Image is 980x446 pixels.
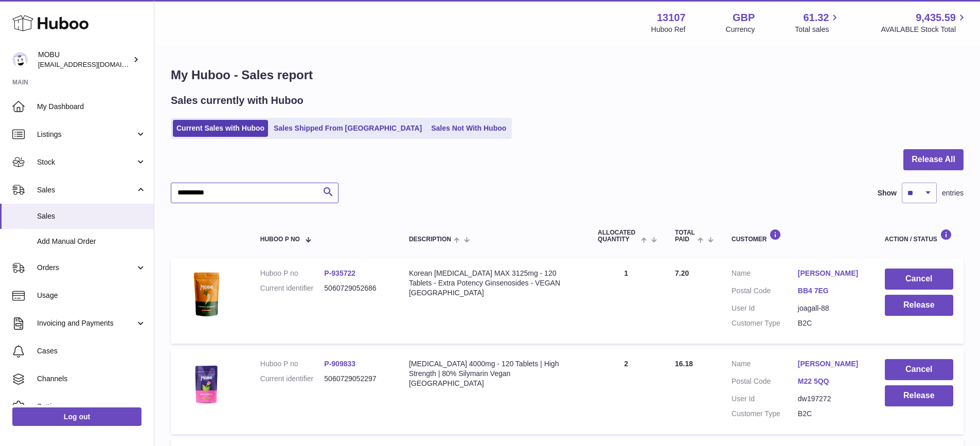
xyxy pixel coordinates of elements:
[37,263,135,273] span: Orders
[409,236,451,243] span: Description
[37,130,135,139] span: Listings
[37,402,146,412] span: Settings
[260,236,300,243] span: Huboo P no
[732,409,798,419] dt: Customer Type
[798,318,864,328] dd: B2C
[409,269,577,298] div: Korean [MEDICAL_DATA] MAX 3125mg - 120 Tablets - Extra Potency Ginsenosides - VEGAN [GEOGRAPHIC_D...
[37,211,146,221] span: Sales
[675,229,695,243] span: Total paid
[171,94,304,108] h2: Sales currently with Huboo
[12,407,141,426] a: Log out
[260,359,325,369] dt: Huboo P no
[795,11,841,34] a: 61.32 Total sales
[798,409,864,419] dd: B2C
[885,385,953,406] button: Release
[12,52,28,67] img: mo@mobu.co.uk
[675,360,693,368] span: 16.18
[798,394,864,404] dd: dw197272
[726,25,755,34] div: Currency
[181,359,233,411] img: $_57.JPG
[260,374,325,384] dt: Current identifier
[37,346,146,356] span: Cases
[587,258,665,344] td: 1
[37,102,146,112] span: My Dashboard
[260,269,325,278] dt: Huboo P no
[657,11,686,25] strong: 13107
[798,359,864,369] a: [PERSON_NAME]
[651,25,686,34] div: Huboo Ref
[916,11,956,25] span: 9,435.59
[885,269,953,290] button: Cancel
[324,283,388,293] dd: 5060729052686
[427,120,510,137] a: Sales Not With Huboo
[181,269,233,320] img: $_57.PNG
[409,359,577,388] div: [MEDICAL_DATA] 4000mg - 120 Tablets | High Strength | 80% Silymarin Vegan [GEOGRAPHIC_DATA]
[675,269,689,277] span: 7.20
[171,67,964,83] h1: My Huboo - Sales report
[38,60,151,68] span: [EMAIL_ADDRESS][DOMAIN_NAME]
[324,360,355,368] a: P-909833
[38,50,131,69] div: MOBU
[324,269,355,277] a: P-935722
[324,374,388,384] dd: 5060729052297
[260,283,325,293] dt: Current identifier
[37,237,146,246] span: Add Manual Order
[885,359,953,380] button: Cancel
[37,157,135,167] span: Stock
[881,25,968,34] span: AVAILABLE Stock Total
[732,269,798,281] dt: Name
[587,349,665,434] td: 2
[885,295,953,316] button: Release
[732,286,798,298] dt: Postal Code
[732,229,864,243] div: Customer
[798,377,864,386] a: M22 5QQ
[37,374,146,384] span: Channels
[270,120,425,137] a: Sales Shipped From [GEOGRAPHIC_DATA]
[732,318,798,328] dt: Customer Type
[37,318,135,328] span: Invoicing and Payments
[903,149,964,170] button: Release All
[732,377,798,389] dt: Postal Code
[732,359,798,371] dt: Name
[733,11,755,25] strong: GBP
[881,11,968,34] a: 9,435.59 AVAILABLE Stock Total
[795,25,841,34] span: Total sales
[732,304,798,313] dt: User Id
[798,286,864,296] a: BB4 7EG
[598,229,638,243] span: ALLOCATED Quantity
[878,188,897,198] label: Show
[37,185,135,195] span: Sales
[798,304,864,313] dd: joagall-88
[885,229,953,243] div: Action / Status
[803,11,829,25] span: 61.32
[173,120,268,137] a: Current Sales with Huboo
[798,269,864,278] a: [PERSON_NAME]
[942,188,964,198] span: entries
[37,291,146,300] span: Usage
[732,394,798,404] dt: User Id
